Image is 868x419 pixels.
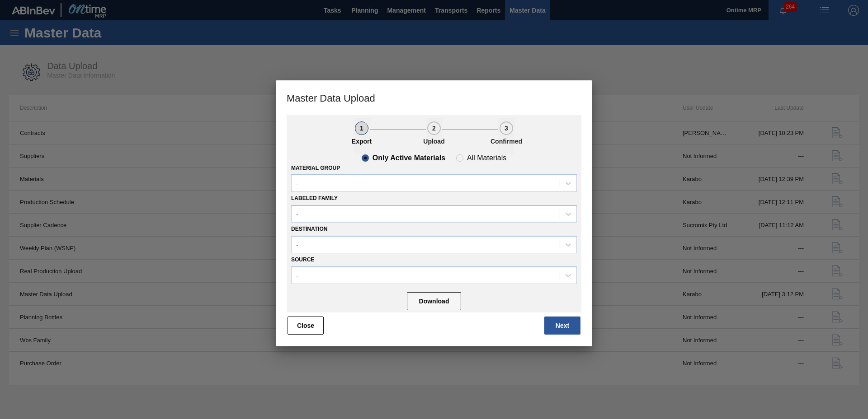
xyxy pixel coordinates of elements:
button: Close [288,317,324,335]
label: Destination [291,226,327,232]
h3: Master Data Upload [276,80,592,115]
p: Upload [411,138,457,145]
label: Source [291,256,314,263]
div: - [296,180,298,187]
label: Material Group [291,165,340,171]
button: Next [544,317,580,335]
clb-radio-button: All Materials [456,154,506,162]
clb-radio-button: Only Active Materials [362,154,445,162]
div: - [296,241,298,248]
p: Confirmed [484,138,529,145]
div: 2 [427,121,441,135]
div: - [296,210,298,218]
div: - [296,271,298,279]
div: 3 [500,121,513,135]
p: Export [339,138,384,145]
button: Download [407,292,461,310]
button: 1Export [354,118,370,154]
label: Labeled Family [291,195,338,201]
button: 3Confirmed [498,118,514,154]
button: 2Upload [426,118,442,154]
div: 1 [355,121,368,135]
